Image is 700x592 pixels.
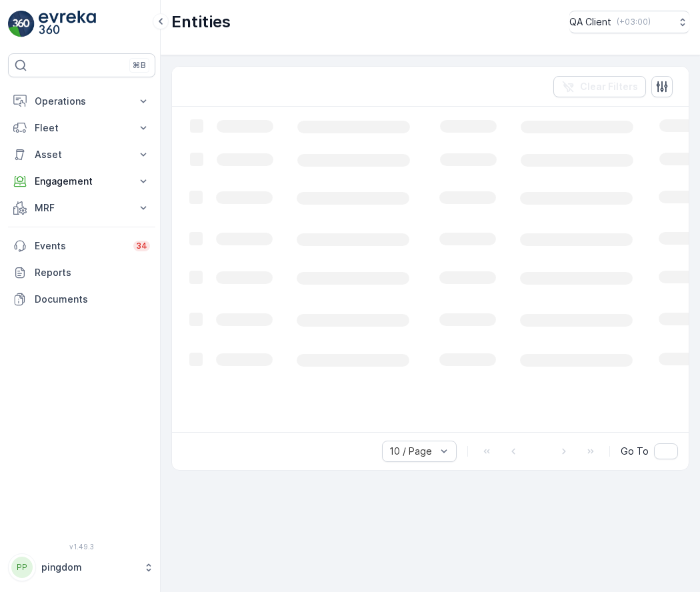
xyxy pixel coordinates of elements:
[39,11,96,37] img: logo_light-DOdMpM7g.png
[569,11,689,33] button: QA Client(+03:00)
[617,17,651,27] p: ( +03:00 )
[8,233,155,259] a: Events34
[8,553,155,581] button: PPpingdom
[35,293,150,306] p: Documents
[35,148,129,161] p: Asset
[35,266,150,279] p: Reports
[580,80,638,93] p: Clear Filters
[621,445,649,458] span: Go To
[8,168,155,195] button: Engagement
[8,141,155,168] button: Asset
[8,543,155,551] span: v 1.49.3
[171,11,231,33] p: Entities
[35,175,129,188] p: Engagement
[35,201,129,215] p: MRF
[11,557,33,578] div: PP
[8,195,155,221] button: MRF
[133,60,146,71] p: ⌘B
[569,15,611,29] p: QA Client
[41,561,137,574] p: pingdom
[8,115,155,141] button: Fleet
[8,11,35,37] img: logo
[35,121,129,135] p: Fleet
[35,95,129,108] p: Operations
[8,259,155,286] a: Reports
[35,239,125,253] p: Events
[8,88,155,115] button: Operations
[8,286,155,313] a: Documents
[136,241,147,251] p: 34
[553,76,646,97] button: Clear Filters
